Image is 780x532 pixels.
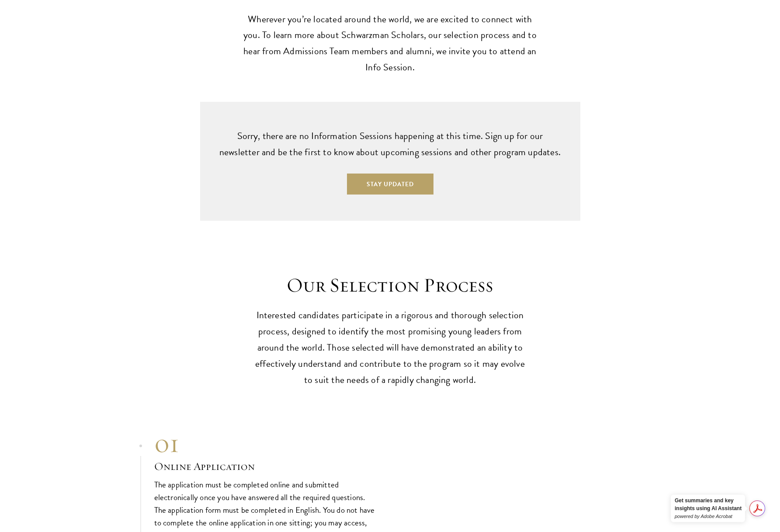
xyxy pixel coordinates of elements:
[255,307,526,388] p: Interested candidates participate in a rigorous and thorough selection process, designed to ident...
[347,174,433,195] button: Stay Updated
[154,459,377,474] h3: Online Application
[154,428,377,459] div: 01
[239,11,541,76] p: Wherever you’re located around the world, we are excited to connect with you. To learn more about...
[218,128,563,160] p: Sorry, there are no Information Sessions happening at this time. Sign up for our newsletter and b...
[255,273,526,298] h2: Our Selection Process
